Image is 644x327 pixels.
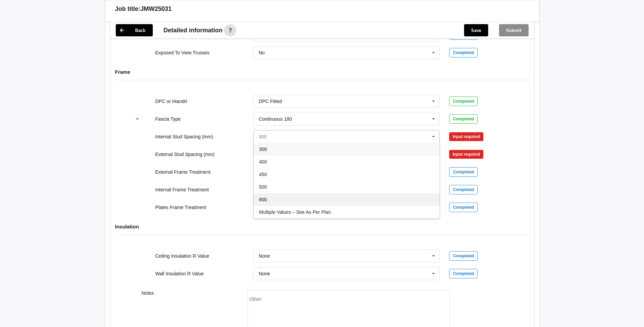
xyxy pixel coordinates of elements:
[449,48,478,57] div: Completed
[449,203,478,212] div: Completed
[259,254,270,258] div: None
[449,269,478,278] div: Completed
[115,223,529,230] h4: Insulation
[155,99,187,104] label: DPC or Hiandri
[449,150,483,159] div: Input required
[464,24,488,36] button: Save
[259,147,267,152] span: 300
[259,209,331,215] span: Multiple Values – See As Per Plan
[259,184,267,190] span: 500
[155,169,210,175] label: External Frame Treatment
[259,50,265,55] div: No
[449,97,478,106] div: Completed
[115,69,529,75] h4: Frame
[164,27,223,33] span: Detailed information
[141,5,172,13] h3: JMW25031
[259,197,267,202] span: 600
[259,117,292,121] div: Continuous 180
[259,172,267,177] span: 450
[155,205,206,210] label: Plates Frame Treatment
[449,167,478,177] div: Completed
[250,296,263,302] span: Other:
[115,5,141,13] h3: Job title:
[449,185,478,194] div: Completed
[449,114,478,124] div: Completed
[155,134,213,139] label: Internal Stud Spacing (mm)
[155,152,215,157] label: External Stud Spacing (mm)
[449,132,483,141] div: Input required
[449,251,478,261] div: Completed
[155,187,209,192] label: Internal Frame Treatment
[259,99,282,104] div: DPC Fitted
[259,271,270,276] div: None
[155,116,181,122] label: Fascia Type
[131,113,144,125] button: reference-toggle
[155,253,209,259] label: Ceiling Insulation R Value
[155,50,209,55] label: Exposed To View Trusses
[259,159,267,165] span: 400
[155,271,204,276] label: Wall Insulation R Value
[116,24,153,36] button: Back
